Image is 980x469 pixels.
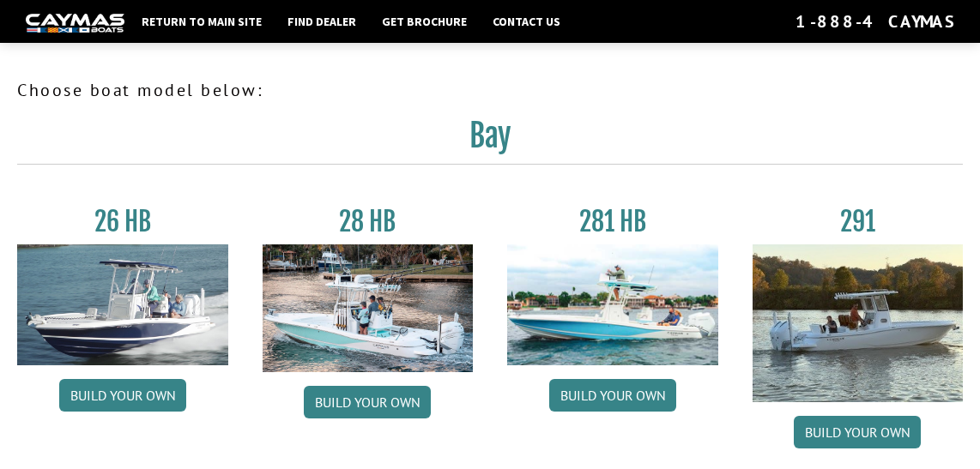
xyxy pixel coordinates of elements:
[484,10,569,33] a: Contact Us
[17,117,963,165] h2: Bay
[263,206,474,238] h3: 28 HB
[304,386,431,418] a: Build your own
[26,14,124,32] img: white-logo-c9c8dbefe5ff5ceceb0f0178aa75bf4bb51f6bca0971e226c86eb53dfe498488.png
[753,244,964,402] img: 291_Thumbnail.jpg
[373,10,475,33] a: Get Brochure
[17,77,963,103] p: Choose boat model below:
[279,10,365,33] a: Find Dealer
[133,10,270,33] a: Return to main site
[17,244,228,365] img: 26_new_photo_resized.jpg
[507,206,718,238] h3: 281 HB
[263,244,474,372] img: 28_hb_thumbnail_for_caymas_connect.jpg
[795,10,954,33] div: 1-888-4CAYMAS
[753,206,964,238] h3: 291
[17,206,228,238] h3: 26 HB
[794,416,921,448] a: Build your own
[507,244,718,365] img: 28-hb-twin.jpg
[59,379,186,412] a: Build your own
[549,379,676,412] a: Build your own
